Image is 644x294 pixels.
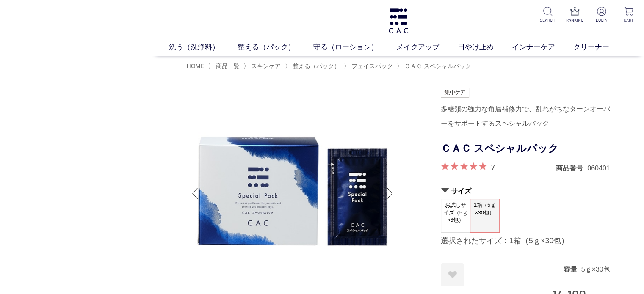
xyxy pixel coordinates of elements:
[441,263,464,286] a: お気に入りに登録する
[238,42,313,53] a: 整える（パック）
[458,42,512,53] a: 日やけ止め
[539,17,556,23] p: SEARCH
[89,50,96,57] img: tab_keywords_by_traffic_grey.svg
[214,63,240,69] a: 商品一覧
[470,199,499,223] span: 1箱（5ｇ×30包）
[441,187,610,195] h2: サイズ
[566,17,583,23] p: RANKING
[29,50,36,57] img: tab_domain_overview_orange.svg
[539,7,556,23] a: SEARCH
[291,63,340,69] a: 整える（パック）
[387,8,409,33] img: logo
[441,236,610,246] div: 選択されたサイズ：1箱（5ｇ×30包）
[620,17,637,23] p: CART
[187,176,204,210] div: Previous slide
[563,265,581,274] dt: 容量
[556,164,587,173] dt: 商品番号
[350,63,393,69] a: フェイスパック
[243,62,283,70] li: 〉
[381,176,398,210] div: Next slide
[587,164,610,173] dd: 060401
[351,63,393,69] span: フェイスパック
[293,63,340,69] span: 整える（パック）
[24,14,41,20] div: v 4.0.25
[491,162,495,171] a: 7
[216,63,240,69] span: 商品一覧
[249,63,281,69] a: スキンケア
[14,14,20,20] img: logo_orange.svg
[512,42,573,53] a: インナーケア
[98,51,136,56] div: キーワード流入
[593,7,610,23] a: LOGIN
[441,102,610,131] div: 多糖類の強力な角層補修力で、乱れがちなターンオーバーをサポートするスペシャルパック
[441,199,470,226] span: お試しサイズ（5ｇ×6包）
[396,42,458,53] a: メイクアップ
[169,42,238,53] a: 洗う（洗浄料）
[251,63,281,69] span: スキンケア
[404,63,471,69] span: ＣＡＣ スペシャルパック
[285,62,342,70] li: 〉
[566,7,583,23] a: RANKING
[313,42,396,53] a: 守る（ローション）
[441,88,470,98] img: 集中ケア
[22,22,145,30] div: ドメイン: [DOMAIN_NAME][PERSON_NAME]
[403,63,471,69] a: ＣＡＣ スペシャルパック
[38,51,71,56] div: ドメイン概要
[573,42,627,53] a: クリーナー
[187,63,205,69] a: HOME
[581,265,610,274] dd: 5ｇ×30包
[397,62,473,70] li: 〉
[620,7,637,23] a: CART
[441,139,610,158] h1: ＣＡＣ スペシャルパック
[593,17,610,23] p: LOGIN
[208,62,242,70] li: 〉
[344,62,395,70] li: 〉
[14,22,20,30] img: website_grey.svg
